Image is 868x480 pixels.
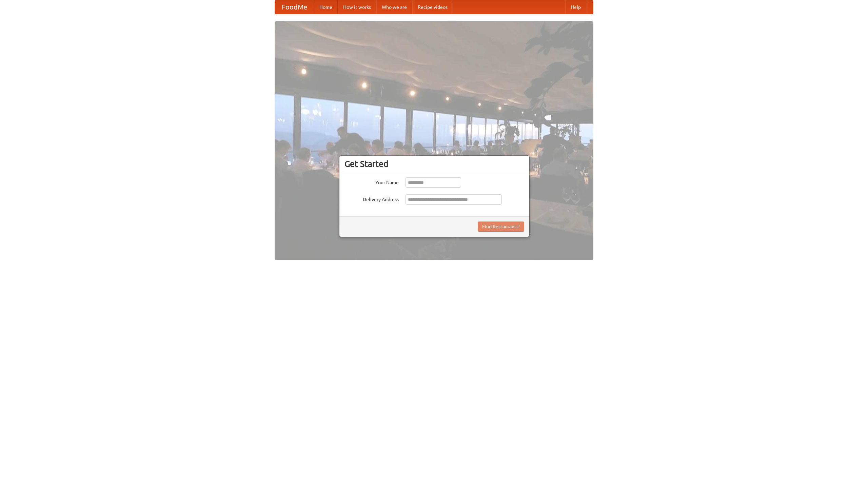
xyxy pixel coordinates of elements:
a: Recipe videos [412,0,453,14]
a: FoodMe [275,0,314,14]
h3: Get Started [344,159,524,169]
a: Home [314,0,338,14]
button: Find Restaurants! [478,222,524,232]
label: Your Name [344,177,399,186]
a: Help [565,0,586,14]
a: How it works [338,0,376,14]
a: Who we are [376,0,412,14]
label: Delivery Address [344,194,399,203]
